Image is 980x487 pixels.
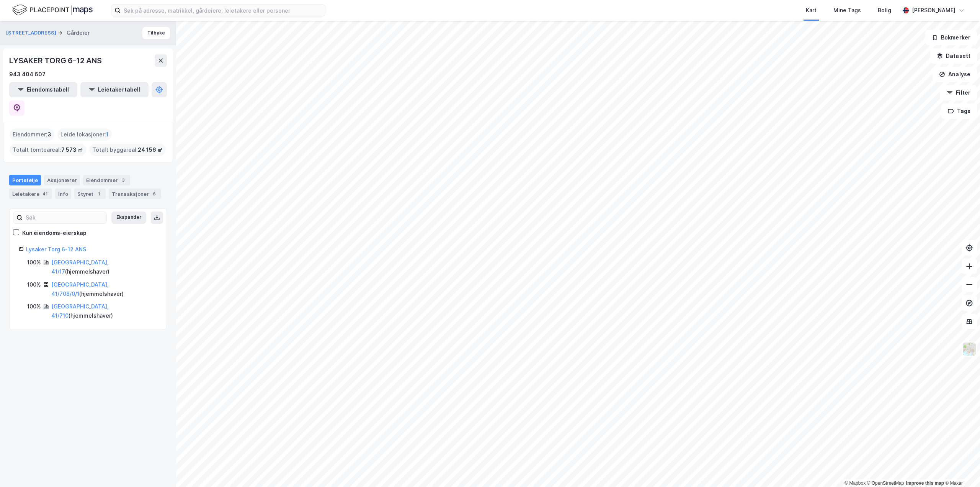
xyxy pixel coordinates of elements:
[23,212,106,223] input: Søk
[51,280,157,298] div: ( hjemmelshaver )
[933,67,977,82] button: Analyse
[89,144,166,156] div: Totalt byggareal :
[962,342,977,356] img: Z
[57,128,112,141] div: Leide lokasjoner :
[27,258,41,267] div: 100%
[51,281,109,297] a: [GEOGRAPHIC_DATA], 41/708/0/1
[121,5,325,16] input: Søk på adresse, matrikkel, gårdeiere, leietakere eller personer
[925,30,977,45] button: Bokmerker
[67,28,90,38] div: Gårdeier
[27,280,41,289] div: 100%
[867,480,904,486] a: OpenStreetMap
[9,82,77,97] button: Eiendomstabell
[61,145,83,154] span: 7 573 ㎡
[41,190,49,198] div: 41
[83,175,130,185] div: Eiendommer
[806,6,817,15] div: Kart
[51,259,109,275] a: [GEOGRAPHIC_DATA], 41/17
[150,190,158,198] div: 6
[80,82,149,97] button: Leietakertabell
[9,54,103,67] div: LYSAKER TORG 6-12 ANS
[74,189,106,199] div: Styret
[111,212,146,224] button: Ekspander
[9,70,46,79] div: 943 404 607
[109,189,161,199] div: Transaksjoner
[47,130,51,139] span: 3
[833,6,861,15] div: Mine Tags
[9,189,52,199] div: Leietakere
[142,27,170,39] button: Tilbake
[119,176,127,184] div: 3
[941,103,977,119] button: Tags
[22,228,87,238] div: Kun eiendoms-eierskap
[906,480,944,486] a: Improve this map
[930,48,977,64] button: Datasett
[10,128,54,141] div: Eiendommer :
[27,302,41,311] div: 100%
[138,145,163,154] span: 24 156 ㎡
[940,85,977,100] button: Filter
[9,175,41,185] div: Portefølje
[10,144,86,156] div: Totalt tomteareal :
[51,258,157,276] div: ( hjemmelshaver )
[26,246,86,253] a: Lysaker Torg 6-12 ANS
[106,130,109,139] span: 1
[878,6,891,15] div: Bolig
[6,29,58,37] button: [STREET_ADDRESS]
[12,3,93,17] img: logo.f888ab2527a4732fd821a326f86c7f29.svg
[55,189,71,199] div: Info
[844,480,866,486] a: Mapbox
[51,302,157,320] div: ( hjemmelshaver )
[51,303,109,319] a: [GEOGRAPHIC_DATA], 41/710
[44,175,80,185] div: Aksjonærer
[942,450,980,487] iframe: Chat Widget
[912,6,955,15] div: [PERSON_NAME]
[95,190,103,198] div: 1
